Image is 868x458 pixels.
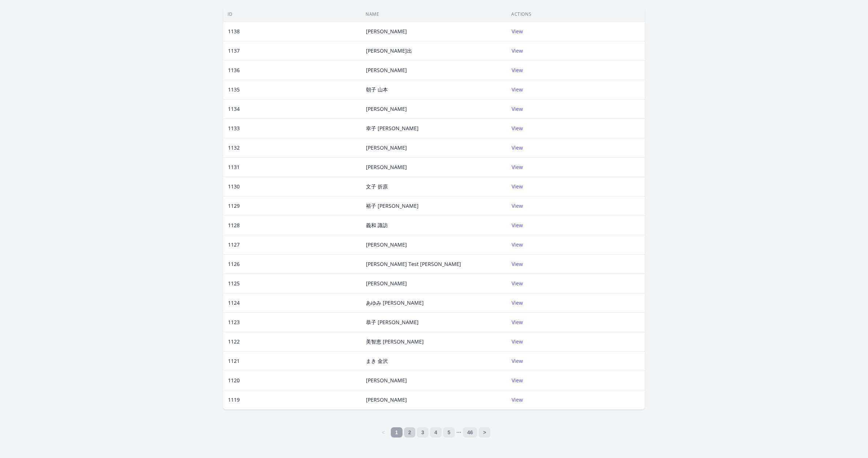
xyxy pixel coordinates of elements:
a: 3 [417,427,429,438]
div: まき 金沢 [362,357,392,365]
a: View [512,338,523,345]
div: 美智恵 [PERSON_NAME] [362,338,428,345]
div: 1128 [224,222,244,229]
div: 文子 折原 [362,183,392,190]
div: [PERSON_NAME]出 [362,47,416,55]
a: View [512,105,523,112]
a: View [512,280,523,287]
div: 1120 [224,377,244,384]
a: Previous [378,427,389,438]
div: 1133 [224,125,244,132]
div: [PERSON_NAME] [362,67,411,74]
a: View [512,377,523,384]
div: [PERSON_NAME] [362,164,411,171]
th: Name [361,7,507,22]
div: 1122 [224,338,244,345]
a: View [512,125,523,132]
div: 朝子 山本 [362,86,392,93]
div: 1135 [224,86,244,93]
a: View [512,28,523,35]
a: View [512,357,523,364]
div: 義和 諏訪 [362,222,392,229]
div: 1125 [224,280,244,287]
a: View [512,241,523,248]
div: 1132 [224,144,244,151]
a: View [512,202,523,209]
div: 恭子 [PERSON_NAME] [362,319,423,326]
div: [PERSON_NAME] [362,144,411,151]
div: [PERSON_NAME] Test [PERSON_NAME] [362,260,465,268]
a: View [512,222,523,229]
a: 5 [443,427,455,438]
div: 1127 [224,241,244,248]
a: 1 [391,427,403,438]
a: View [512,183,523,190]
div: 1126 [224,260,244,268]
div: [PERSON_NAME] [362,280,411,287]
a: Next [479,427,490,438]
div: 1137 [224,47,244,55]
div: 1136 [224,67,244,74]
div: 1121 [224,357,244,365]
th: Actions [507,7,645,22]
div: 1124 [224,299,244,307]
div: 1130 [224,183,244,190]
a: View [512,299,523,306]
th: ID [223,7,361,22]
a: View [512,260,523,267]
div: 幸子 [PERSON_NAME] [362,125,423,132]
div: 1119 [224,396,244,403]
div: 1129 [224,202,244,210]
a: 46 [463,427,478,438]
nav: Pages [378,427,491,438]
div: 1134 [224,105,244,113]
a: 2 [404,427,416,438]
a: View [512,67,523,74]
div: 1123 [224,319,244,326]
a: … [456,427,461,438]
div: [PERSON_NAME] [362,396,411,403]
a: View [512,86,523,93]
a: 4 [430,427,442,438]
div: [PERSON_NAME] [362,105,411,113]
div: 1138 [224,28,244,35]
div: [PERSON_NAME] [362,28,411,35]
div: 裕子 [PERSON_NAME] [362,202,423,210]
a: View [512,144,523,151]
a: View [512,319,523,326]
a: View [512,164,523,170]
div: あゆみ [PERSON_NAME] [362,299,428,307]
div: 1131 [224,164,244,171]
a: View [512,47,523,54]
a: View [512,396,523,403]
div: [PERSON_NAME] [362,241,411,248]
div: [PERSON_NAME] [362,377,411,384]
